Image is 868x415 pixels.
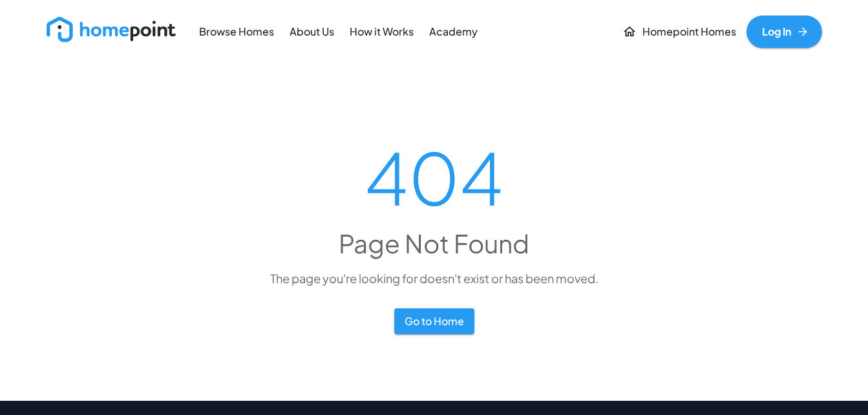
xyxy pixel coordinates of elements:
p: Browse Homes [199,25,274,39]
img: new_logo_light.png [47,17,176,42]
a: Academy [424,17,483,46]
p: About Us [290,25,334,39]
button: Go to Home [394,308,474,334]
p: Academy [429,25,478,39]
a: Browse Homes [194,17,279,46]
a: Homepoint Homes [617,16,741,48]
a: How it Works [344,17,419,46]
a: Log In [746,16,822,48]
p: Homepoint Homes [642,25,736,39]
p: How it Works [350,25,414,39]
h1: 404 [365,135,503,218]
p: The page you're looking for doesn't exist or has been moved. [270,270,598,287]
a: About Us [284,17,339,46]
h4: Page Not Found [339,228,529,259]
